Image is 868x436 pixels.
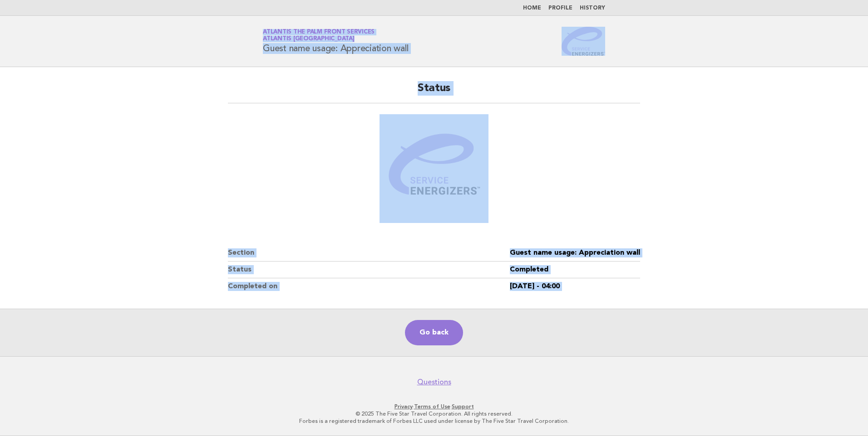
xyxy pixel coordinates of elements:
a: Terms of Use [414,403,450,410]
span: Atlantis [GEOGRAPHIC_DATA] [263,36,355,42]
a: Questions [417,378,451,387]
p: © 2025 The Five Star Travel Corporation. All rights reserved. [156,410,712,417]
a: Privacy [395,403,413,410]
img: Service Energizers [562,27,605,56]
a: Atlantis The Palm Front ServicesAtlantis [GEOGRAPHIC_DATA] [263,29,375,42]
dd: Completed [510,262,640,278]
p: Forbes is a registered trademark of Forbes LLC used under license by The Five Star Travel Corpora... [156,417,712,425]
dd: Guest name usage: Appreciation wall [510,245,640,262]
h1: Guest name usage: Appreciation wall [263,29,408,53]
img: Verified [380,114,488,223]
a: Profile [548,5,572,11]
p: · · [156,403,712,410]
dt: Completed on [228,278,510,295]
a: History [580,5,605,11]
a: Go back [405,320,463,345]
dt: Section [228,245,510,262]
h2: Status [228,81,640,103]
dt: Status [228,262,510,278]
dd: [DATE] - 04:00 [510,278,640,295]
a: Support [452,403,474,410]
a: Home [523,5,541,11]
